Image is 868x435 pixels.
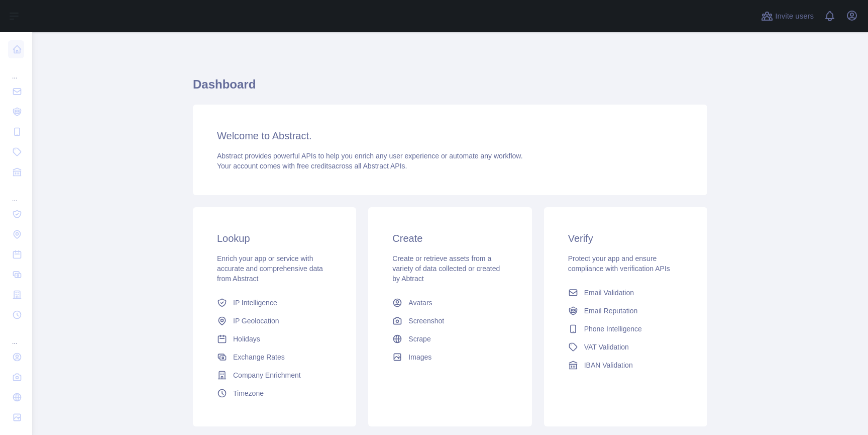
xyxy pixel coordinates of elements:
[233,298,277,308] span: IP Intelligence
[564,356,687,374] a: IBAN Validation
[233,352,285,362] span: Exchange Rates
[213,294,336,312] a: IP Intelligence
[8,183,24,203] div: ...
[392,254,500,283] span: Create or retrieve assets from a variety of data collected or created by Abtract
[568,231,683,245] h3: Verify
[408,352,431,362] span: Images
[564,284,687,302] a: Email Validation
[217,129,683,143] h3: Welcome to Abstract.
[213,312,336,330] a: IP Geolocation
[584,360,633,370] span: IBAN Validation
[193,76,707,101] h1: Dashboard
[213,384,336,402] a: Timezone
[8,326,24,346] div: ...
[297,162,332,170] span: free credits
[564,320,687,338] a: Phone Intelligence
[8,60,24,80] div: ...
[217,231,332,245] h3: Lookup
[408,334,430,344] span: Scrape
[392,231,507,245] h3: Create
[217,152,523,160] span: Abstract provides powerful APIs to help you enrich any user experience or automate any workflow.
[775,11,814,22] span: Invite users
[388,348,511,366] a: Images
[568,254,670,273] span: Protect your app and ensure compliance with verification APIs
[388,294,511,312] a: Avatars
[584,288,634,298] span: Email Validation
[408,298,432,308] span: Avatars
[233,334,260,344] span: Holidays
[759,8,816,24] button: Invite users
[584,306,638,316] span: Email Reputation
[388,330,511,348] a: Scrape
[213,330,336,348] a: Holidays
[217,254,323,283] span: Enrich your app or service with accurate and comprehensive data from Abstract
[584,342,629,352] span: VAT Validation
[233,388,264,398] span: Timezone
[233,370,301,380] span: Company Enrichment
[564,302,687,320] a: Email Reputation
[584,324,642,334] span: Phone Intelligence
[213,348,336,366] a: Exchange Rates
[213,366,336,384] a: Company Enrichment
[388,312,511,330] a: Screenshot
[217,162,407,170] span: Your account comes with across all Abstract APIs.
[564,338,687,356] a: VAT Validation
[233,316,279,326] span: IP Geolocation
[408,316,444,326] span: Screenshot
